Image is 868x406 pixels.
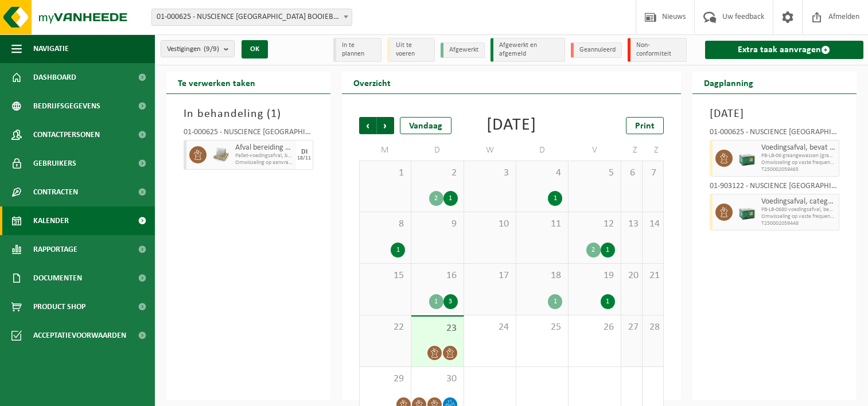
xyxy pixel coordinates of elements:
[417,218,457,231] span: 9
[761,197,836,206] span: Voedingsafval, categorie 3, bevat producten van dierlijke oorsprong, kunststof verpakking
[242,40,268,58] button: OK
[574,167,614,179] span: 5
[333,38,382,62] li: In te plannen
[710,128,839,140] div: 01-000625 - NUSCIENCE [GEOGRAPHIC_DATA] BOOIEBOS - [GEOGRAPHIC_DATA]
[235,153,293,159] span: Pallet-voedingsafval, bevat producten van dierlijke oorspr
[417,373,457,385] span: 30
[522,218,562,231] span: 11
[33,120,100,149] span: Contactpersonen
[710,182,839,194] div: 01-903122 - NUSCIENCE [GEOGRAPHIC_DATA] - [GEOGRAPHIC_DATA]
[235,159,293,166] span: Omwisseling op aanvraag (excl. voorrijkost)
[761,159,836,166] span: Omwisseling op vaste frequentie (incl. verwerking)
[761,143,836,153] span: Voedingsafval, bevat producten van dierlijke oorsprong, onverpakt, categorie 3
[548,294,562,309] div: 1
[626,117,664,134] a: Print
[486,117,536,134] div: [DATE]
[365,270,405,282] span: 15
[491,38,565,62] li: Afgewerkt en afgemeld
[359,140,411,161] td: M
[33,178,78,206] span: Contracten
[643,140,664,161] td: Z
[33,321,126,350] span: Acceptatievoorwaarden
[441,42,485,58] li: Afgewerkt
[417,270,457,282] span: 16
[761,153,836,159] span: PB-LB-06 graangewassen (graan, rijst, ...), onverpakt
[365,218,405,231] span: 8
[601,243,615,257] div: 1
[429,191,443,206] div: 2
[470,167,510,179] span: 3
[522,270,562,282] span: 18
[635,122,655,131] span: Print
[443,294,458,309] div: 3
[184,128,313,140] div: 01-000625 - NUSCIENCE [GEOGRAPHIC_DATA] BOOIEBOS - [GEOGRAPHIC_DATA]
[301,149,308,155] div: DI
[761,220,836,227] span: T250002059448
[586,243,601,257] div: 2
[522,321,562,334] span: 25
[522,167,562,179] span: 4
[738,150,756,167] img: PB-LB-0680-HPE-GN-01
[400,117,451,134] div: Vandaag
[621,140,643,161] td: Z
[710,106,839,123] h3: [DATE]
[574,270,614,282] span: 19
[184,106,313,123] h3: In behandeling ( )
[628,38,686,62] li: Non-conformiteit
[271,108,277,120] span: 1
[569,140,621,161] td: V
[417,167,457,179] span: 2
[571,42,622,58] li: Geannuleerd
[365,167,405,179] span: 1
[235,143,293,153] span: Afval bereiding van veevoeder (niet geschikt voor diervoeding) (landbouw, distributie, voedingsam...
[464,140,516,161] td: W
[692,71,765,93] h2: Dagplanning
[429,294,443,309] div: 1
[33,34,69,63] span: Navigatie
[33,264,82,292] span: Documenten
[738,204,756,221] img: PB-LB-0680-HPE-GN-01
[365,373,405,385] span: 29
[359,117,376,134] span: Vorige
[574,321,614,334] span: 26
[648,167,657,179] span: 7
[212,146,229,163] img: LP-PA-00000-WDN-11
[204,45,219,53] count: (9/9)
[470,270,510,282] span: 17
[548,191,562,206] div: 1
[33,63,76,92] span: Dashboard
[377,117,394,134] span: Volgende
[33,292,85,321] span: Product Shop
[574,218,614,231] span: 12
[342,71,402,93] h2: Overzicht
[391,243,405,257] div: 1
[648,321,657,334] span: 28
[387,38,435,62] li: Uit te voeren
[33,206,69,235] span: Kalender
[761,206,836,213] span: PB-LB-0680 voedingsafval, bevat producten van dierl oorspr
[648,270,657,282] span: 21
[365,321,405,334] span: 22
[705,41,863,59] a: Extra taak aanvragen
[161,40,235,57] button: Vestigingen(9/9)
[411,140,464,161] td: D
[627,167,636,179] span: 6
[601,294,615,309] div: 1
[33,235,77,264] span: Rapportage
[761,166,836,173] span: T250002059465
[167,41,219,58] span: Vestigingen
[417,322,457,335] span: 23
[627,321,636,334] span: 27
[627,270,636,282] span: 20
[166,71,267,93] h2: Te verwerken taken
[151,9,352,26] span: 01-000625 - NUSCIENCE BELGIUM BOOIEBOS - DRONGEN
[470,218,510,231] span: 10
[516,140,569,161] td: D
[297,155,311,161] div: 18/11
[33,149,76,178] span: Gebruikers
[627,218,636,231] span: 13
[470,321,510,334] span: 24
[152,9,352,25] span: 01-000625 - NUSCIENCE BELGIUM BOOIEBOS - DRONGEN
[648,218,657,231] span: 14
[33,92,100,120] span: Bedrijfsgegevens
